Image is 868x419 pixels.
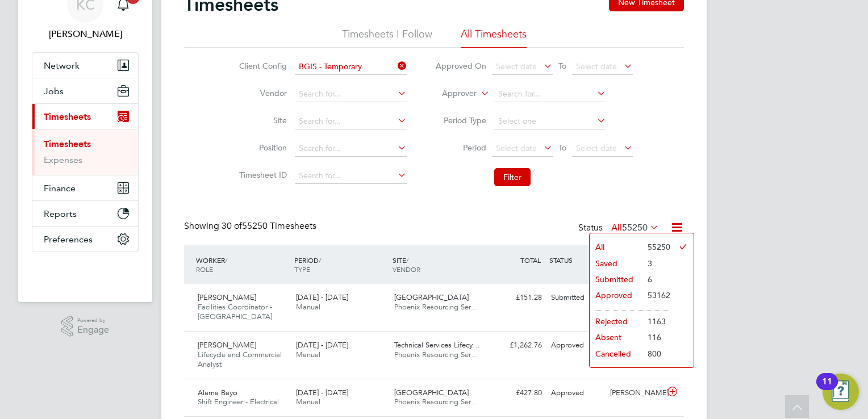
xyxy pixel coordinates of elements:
li: All [590,239,642,255]
span: 30 of [222,220,242,232]
button: Finance [32,175,138,200]
span: [DATE] - [DATE] [296,292,348,302]
span: Manual [296,397,320,407]
button: Timesheets [32,104,138,129]
li: Submitted [590,271,642,287]
span: Powered by [77,316,109,325]
button: Filter [494,168,531,186]
li: Saved [590,255,642,271]
span: Preferences [44,234,93,245]
div: [PERSON_NAME] [606,384,665,403]
span: Facilities Coordinator - [GEOGRAPHIC_DATA] [198,302,272,321]
span: / [225,255,227,265]
label: Period Type [435,115,486,125]
li: All Timesheets [461,27,527,48]
span: Select date [576,143,617,153]
div: Status [578,220,661,236]
div: Approved [546,336,606,355]
span: [DATE] - [DATE] [296,340,348,350]
input: Search for... [494,86,606,102]
li: 800 [642,346,670,362]
li: Rejected [590,313,642,329]
div: SITE [390,250,488,279]
span: Phoenix Resourcing Ser… [394,350,478,359]
button: Preferences [32,227,138,252]
span: Network [44,60,80,71]
li: 55250 [642,239,670,255]
label: Site [236,115,287,125]
label: Approver [425,88,477,99]
li: 1163 [642,313,670,329]
a: Timesheets [44,139,91,149]
span: Engage [77,325,109,335]
li: Cancelled [590,346,642,362]
li: 3 [642,255,670,271]
span: Alama Bayo [198,388,237,397]
span: Lifecycle and Commercial Analyst [198,350,282,369]
span: [DATE] - [DATE] [296,388,348,397]
span: [PERSON_NAME] [198,340,256,350]
span: Manual [296,350,320,359]
div: STATUS [546,250,606,270]
div: £1,262.76 [487,336,546,355]
span: VENDOR [393,265,420,274]
span: Select date [576,61,617,72]
span: Select date [496,143,537,153]
div: £427.80 [487,384,546,403]
li: Approved [590,287,642,303]
span: Manual [296,302,320,312]
img: fastbook-logo-retina.png [32,263,139,282]
span: Technical Services Lifecy… [394,340,480,350]
span: Finance [44,183,76,194]
button: Open Resource Center, 11 new notifications [823,374,859,410]
li: 116 [642,329,670,345]
label: Timesheet ID [236,170,287,180]
input: Search for... [295,86,407,102]
span: [GEOGRAPHIC_DATA] [394,388,469,397]
button: Jobs [32,78,138,103]
span: ROLE [196,265,213,274]
span: To [555,140,570,155]
span: 55250 [622,222,648,233]
li: Absent [590,329,642,345]
span: TOTAL [520,255,541,265]
span: Timesheets [44,111,91,122]
span: Reports [44,208,77,219]
span: Select date [496,61,537,72]
div: Showing [184,220,319,232]
span: To [555,58,570,73]
span: Phoenix Resourcing Ser… [394,302,478,312]
div: Submitted [546,288,606,307]
span: / [319,255,321,265]
span: TYPE [294,265,310,274]
span: 55250 Timesheets [222,220,316,232]
input: Search for... [295,114,407,129]
input: Select one [494,114,606,129]
li: 53162 [642,287,670,303]
a: Expenses [44,154,82,165]
span: Kay Cronin [32,27,139,41]
a: Powered byEngage [61,316,110,337]
span: Phoenix Resourcing Ser… [394,397,478,407]
label: Vendor [236,88,287,98]
span: Jobs [44,86,64,97]
label: Position [236,143,287,153]
div: WORKER [193,250,291,279]
div: £151.28 [487,288,546,307]
div: 11 [822,382,832,396]
div: Timesheets [32,129,138,175]
span: / [406,255,408,265]
span: Shift Engineer - Electrical [198,397,279,407]
label: All [611,222,659,233]
span: [PERSON_NAME] [198,292,256,302]
span: [GEOGRAPHIC_DATA] [394,292,469,302]
label: Period [435,143,486,153]
button: Reports [32,201,138,226]
div: Approved [546,384,606,403]
label: Client Config [236,61,287,71]
button: Network [32,53,138,78]
label: Approved On [435,61,486,71]
li: 6 [642,271,670,287]
input: Search for... [295,59,407,75]
div: PERIOD [291,250,390,279]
